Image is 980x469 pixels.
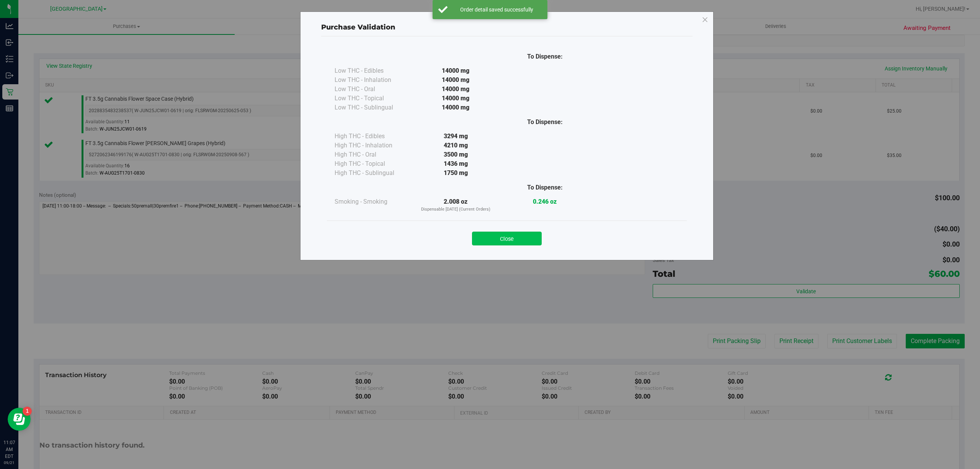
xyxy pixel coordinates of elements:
iframe: Resource center [8,408,31,431]
p: Dispensable [DATE] (Current Orders) [411,206,500,213]
strong: 0.246 oz [533,198,557,205]
div: 3294 mg [411,132,500,141]
div: Low THC - Inhalation [335,75,411,85]
div: 4210 mg [411,141,500,150]
div: 1436 mg [411,159,500,168]
div: 3500 mg [411,150,500,159]
div: High THC - Inhalation [335,141,411,150]
div: Low THC - Edibles [335,66,411,75]
div: 14000 mg [411,66,500,75]
div: Low THC - Oral [335,85,411,94]
div: 14000 mg [411,85,500,94]
div: 14000 mg [411,75,500,85]
div: High THC - Topical [335,159,411,168]
div: Low THC - Topical [335,94,411,103]
div: 14000 mg [411,94,500,103]
div: To Dispense: [500,52,590,61]
iframe: Resource center unread badge [23,407,32,416]
div: High THC - Sublingual [335,168,411,178]
div: To Dispense: [500,183,590,192]
div: High THC - Edibles [335,132,411,141]
div: 2.008 oz [411,197,500,213]
span: Purchase Validation [321,23,395,31]
div: 14000 mg [411,103,500,112]
div: High THC - Oral [335,150,411,159]
div: Low THC - Sublingual [335,103,411,112]
div: 1750 mg [411,168,500,178]
div: To Dispense: [500,118,590,127]
button: Close [472,232,542,245]
div: Order detail saved successfully [452,6,542,13]
div: Smoking - Smoking [335,197,411,206]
